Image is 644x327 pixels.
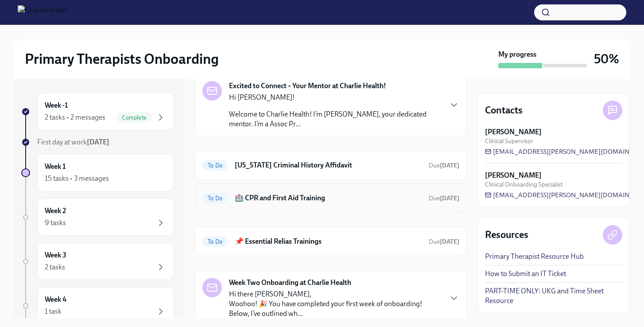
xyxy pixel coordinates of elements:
[45,218,66,228] div: 9 tasks
[116,114,152,121] span: Complete
[202,162,228,169] span: To Do
[45,162,66,171] h6: Week 1
[45,250,66,260] h6: Week 3
[485,286,622,306] a: PART-TIME ONLY: UKG and Time Sheet Resource
[485,180,563,189] span: Clinical Onboarding Specialist
[37,138,109,146] span: First day at work
[235,237,422,246] h6: 📌 Essential Relias Trainings
[21,154,174,191] a: Week 115 tasks • 3 messages
[202,195,228,202] span: To Do
[485,127,542,137] strong: [PERSON_NAME]
[485,228,528,241] h4: Resources
[25,50,219,68] h2: Primary Therapists Onboarding
[21,199,174,236] a: Week 29 tasks
[229,278,351,288] strong: Week Two Onboarding at Charlie Health
[21,93,174,130] a: Week -12 tasks • 2 messagesComplete
[429,161,459,170] span: August 24th, 2025 09:00
[21,137,174,147] a: First day at work[DATE]
[202,238,228,245] span: To Do
[440,238,459,245] strong: [DATE]
[485,137,533,145] span: Clinical Supervisor
[45,101,68,110] h6: Week -1
[21,287,174,324] a: Week 41 task
[45,262,65,272] div: 2 tasks
[229,109,442,129] p: Welcome to Charlie Health! I’m [PERSON_NAME], your dedicated mentor. I’m a Assoc Pr...
[235,160,422,170] h6: [US_STATE] Criminal History Affidavit
[229,81,386,91] strong: Excited to Connect – Your Mentor at Charlie Health!
[229,289,442,319] p: Hi there [PERSON_NAME], Woohoo! 🎉 You have completed your first week of onboarding! Below, I’ve o...
[440,162,459,169] strong: [DATE]
[202,158,459,172] a: To Do[US_STATE] Criminal History AffidavitDue[DATE]
[485,171,542,180] strong: [PERSON_NAME]
[429,162,459,169] span: Due
[45,307,62,316] div: 1 task
[18,5,67,19] img: CharlieHealth
[21,243,174,280] a: Week 32 tasks
[485,104,523,117] h4: Contacts
[594,51,619,67] h3: 50%
[45,174,109,183] div: 15 tasks • 3 messages
[485,252,584,261] a: Primary Therapist Resource Hub
[429,237,459,246] span: August 25th, 2025 09:00
[235,193,422,203] h6: 🏥 CPR and First Aid Training
[202,234,459,249] a: To Do📌 Essential Relias TrainingsDue[DATE]
[429,194,459,202] span: August 23rd, 2025 09:00
[440,195,459,202] strong: [DATE]
[429,195,459,202] span: Due
[45,113,105,122] div: 2 tasks • 2 messages
[229,93,442,102] p: Hi [PERSON_NAME]!
[87,138,109,146] strong: [DATE]
[498,50,536,59] strong: My progress
[202,191,459,205] a: To Do🏥 CPR and First Aid TrainingDue[DATE]
[45,206,66,216] h6: Week 2
[485,269,566,279] a: How to Submit an IT Ticket
[45,295,66,304] h6: Week 4
[429,238,459,245] span: Due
